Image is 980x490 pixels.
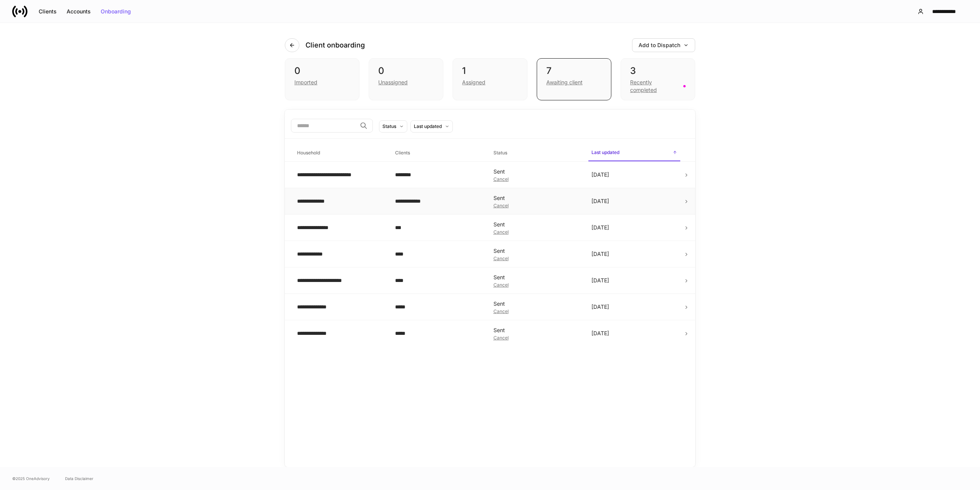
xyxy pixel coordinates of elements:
td: [DATE] [585,320,683,347]
div: 1 [462,65,518,77]
span: Last updated [588,145,680,161]
button: Cancel [493,177,509,182]
button: Add to Dispatch [632,38,695,52]
div: Sent [493,221,579,228]
h6: Clients [395,149,410,156]
div: Recently completed [630,79,679,94]
button: Cancel [493,309,509,314]
td: [DATE] [585,294,683,320]
div: Sent [493,274,579,281]
div: Status [382,123,396,130]
div: Unassigned [378,79,408,86]
div: Add to Dispatch [639,43,689,48]
div: 3 [630,65,686,77]
td: [DATE] [585,188,683,215]
td: [DATE] [585,215,683,241]
h4: Client onboarding [305,41,365,50]
td: [DATE] [585,267,683,294]
div: Clients [39,9,57,14]
div: 7Awaiting client [537,58,611,100]
a: Data Disclaimer [65,475,93,482]
span: © 2025 OneAdvisory [12,475,50,482]
button: Cancel [493,203,509,208]
h6: Household [297,149,320,156]
button: Cancel [493,336,509,340]
div: Sent [493,247,579,255]
span: Household [294,145,386,161]
button: Cancel [493,283,509,287]
td: [DATE] [585,241,683,267]
div: 0Imported [285,58,359,100]
h6: Status [493,149,507,156]
div: 3Recently completed [621,58,695,100]
div: Onboarding [101,9,131,14]
div: Assigned [462,79,485,86]
div: 0 [378,65,434,77]
div: Sent [493,326,579,334]
button: Onboarding [96,5,136,18]
button: Cancel [493,230,509,234]
div: Sent [493,168,579,175]
div: Sent [493,194,579,202]
button: Status [379,120,407,133]
span: Status [490,145,582,161]
div: Accounts [67,9,91,14]
h6: Last updated [591,149,619,156]
button: Last updated [410,120,453,133]
div: Sent [493,300,579,308]
button: Accounts [62,5,96,18]
span: Clients [392,145,484,161]
div: Last updated [414,123,442,130]
div: 7 [546,65,602,77]
button: Clients [34,5,62,18]
td: [DATE] [585,162,683,188]
div: Imported [294,79,317,86]
div: Awaiting client [546,79,583,86]
div: 0 [294,65,350,77]
div: 0Unassigned [369,58,443,100]
button: Cancel [493,256,509,261]
div: 1Assigned [452,58,527,100]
